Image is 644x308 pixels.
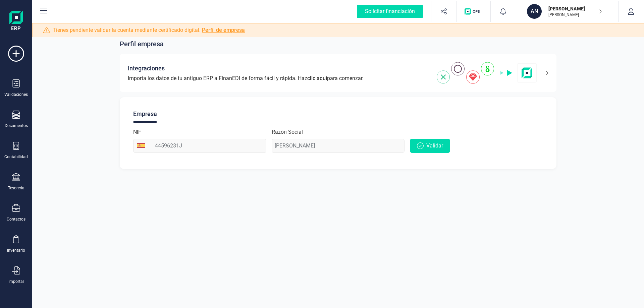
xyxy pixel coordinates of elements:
img: Logo de OPS [465,8,482,15]
span: Perfil empresa [120,39,164,49]
button: Solicitar financiación [349,1,431,22]
div: Tesorería [8,185,24,191]
div: Contactos [7,217,25,222]
span: Validar [426,142,443,150]
div: Solicitar financiación [357,5,423,18]
p: [PERSON_NAME] [548,12,602,17]
a: Perfil de empresa [202,27,245,33]
div: Contabilidad [4,154,28,160]
div: Importar [8,279,24,284]
label: Razón Social [272,128,303,136]
span: Tienes pendiente validar la cuenta mediante certificado digital. [53,26,245,34]
span: Importa los datos de tu antiguo ERP a FinanEDI de forma fácil y rápida. Haz para comenzar. [128,74,364,82]
p: [PERSON_NAME] [548,5,602,12]
button: Logo de OPS [461,1,486,22]
span: clic aquí [307,75,327,81]
div: Empresa [133,105,157,123]
div: Validaciones [4,92,28,97]
img: Logo Finanedi [9,11,23,32]
label: NIF [133,128,141,136]
div: Documentos [5,123,28,128]
button: AN[PERSON_NAME][PERSON_NAME] [524,1,610,22]
img: integrations-img [437,62,537,84]
div: Inventario [7,248,25,253]
div: AN [527,4,542,19]
span: Integraciones [128,64,165,73]
button: Validar [410,139,450,153]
